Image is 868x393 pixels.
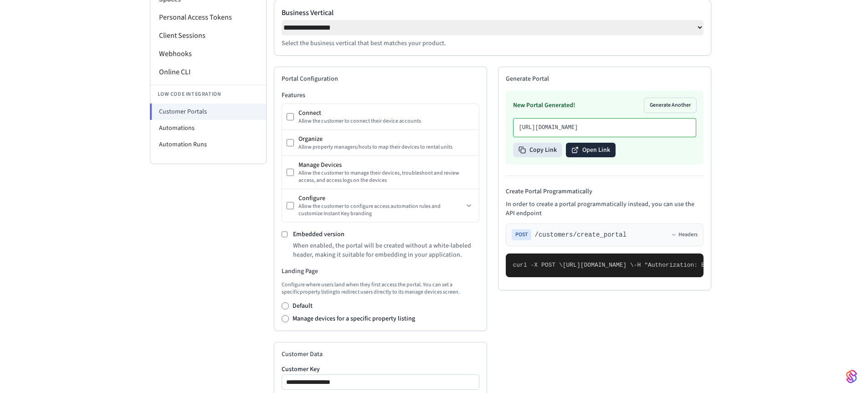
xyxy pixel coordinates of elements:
[293,230,344,239] label: Embedded version
[150,45,266,63] li: Webhooks
[846,369,857,384] img: SeamLogoGradient.69752ec5.svg
[282,7,704,18] label: Business Vertical
[298,134,474,144] div: Organize
[282,350,479,359] h2: Customer Data
[298,203,463,217] div: Allow the customer to configure access automation rules and customize Instant Key branding
[298,109,474,118] div: Connect
[519,124,690,131] p: [URL][DOMAIN_NAME]
[150,8,266,26] li: Personal Access Tokens
[282,39,704,48] p: Select the business vertical that best matches your product.
[506,187,704,196] h4: Create Portal Programmatically
[282,74,479,83] h2: Portal Configuration
[282,281,479,296] p: Configure where users land when they first access the portal. You can set a specific property lis...
[293,301,313,310] label: Default
[150,63,266,81] li: Online CLI
[506,74,704,83] h2: Generate Portal
[506,200,704,218] p: In order to create a portal programmatically instead, you can use the API endpoint
[298,170,474,184] div: Allow the customer to manage their devices, troubleshoot and review access, and access logs on th...
[671,231,698,238] button: Headers
[513,262,563,269] span: curl -X POST \
[298,118,474,125] div: Allow the customer to connect their device accounts
[298,160,474,170] div: Manage Devices
[282,91,479,100] h3: Features
[513,101,575,110] h3: New Portal Generated!
[563,262,634,269] span: [URL][DOMAIN_NAME] \
[644,98,696,113] button: Generate Another
[512,229,531,240] span: POST
[150,136,266,153] li: Automation Runs
[282,267,479,276] h3: Landing Page
[150,103,266,120] li: Customer Portals
[150,26,266,45] li: Client Sessions
[150,120,266,136] li: Automations
[293,314,415,323] label: Manage devices for a specific property listing
[150,85,266,103] li: Low Code Integration
[535,230,627,239] span: /customers/create_portal
[634,262,804,269] span: -H "Authorization: Bearer seam_api_key_123456" \
[298,144,474,151] div: Allow property managers/hosts to map their devices to rental units
[282,366,479,372] label: Customer Key
[566,143,616,157] button: Open Link
[293,241,479,259] p: When enabled, the portal will be created without a white-labeled header, making it suitable for e...
[298,194,463,203] div: Configure
[513,143,562,157] button: Copy Link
